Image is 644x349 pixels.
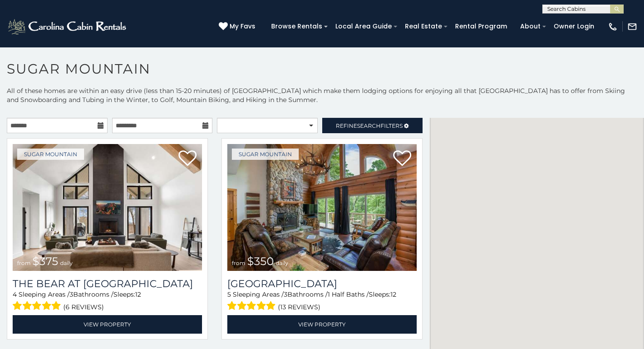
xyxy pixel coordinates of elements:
span: $375 [33,255,58,268]
img: The Bear At Sugar Mountain [13,144,202,271]
img: mail-regular-white.png [627,22,637,32]
a: The Bear At [GEOGRAPHIC_DATA] [13,278,202,290]
a: My Favs [219,22,258,32]
span: from [17,260,31,266]
span: My Favs [230,22,255,31]
h3: Grouse Moor Lodge [227,278,417,290]
a: Owner Login [549,19,599,33]
a: Add to favorites [179,149,197,168]
a: Browse Rentals [267,19,327,33]
span: daily [60,260,73,266]
span: Search [357,122,381,129]
div: Sleeping Areas / Bathrooms / Sleeps: [13,290,202,313]
a: Sugar Mountain [17,149,84,160]
a: [GEOGRAPHIC_DATA] [227,278,417,290]
img: Grouse Moor Lodge [227,144,417,271]
span: (6 reviews) [63,301,104,313]
a: Add to favorites [393,149,411,168]
span: 3 [284,290,287,298]
span: from [232,260,245,266]
a: The Bear At Sugar Mountain from $375 daily [13,144,202,271]
a: Sugar Mountain [232,149,299,160]
a: Local Area Guide [331,19,396,33]
span: 5 [227,290,231,298]
span: (13 reviews) [278,301,320,313]
h3: The Bear At Sugar Mountain [13,278,202,290]
a: About [516,19,545,33]
a: Grouse Moor Lodge from $350 daily [227,144,417,271]
img: phone-regular-white.png [608,22,618,32]
span: $350 [247,255,274,268]
a: Rental Program [451,19,512,33]
a: View Property [13,315,202,334]
span: daily [276,260,288,266]
span: Refine Filters [336,122,403,129]
a: RefineSearchFilters [322,118,423,133]
span: 3 [70,290,73,298]
span: 12 [390,290,396,298]
span: 4 [13,290,17,298]
div: Sleeping Areas / Bathrooms / Sleeps: [227,290,417,313]
span: 12 [135,290,141,298]
img: White-1-2.png [7,18,129,36]
a: Real Estate [400,19,447,33]
span: 1 Half Baths / [328,290,369,298]
a: View Property [227,315,417,334]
